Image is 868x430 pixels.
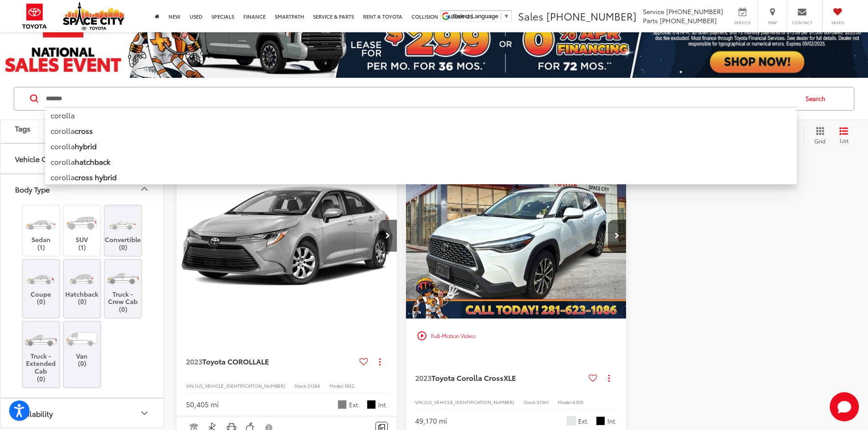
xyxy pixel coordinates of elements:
[501,13,501,20] span: ​
[139,183,150,194] div: Body Type
[453,13,498,20] span: Select Language
[558,399,573,405] span: Model:
[294,382,308,389] span: Stock:
[15,124,31,132] div: Tags
[45,107,797,123] li: corolla
[75,172,117,182] b: cross hybrid
[372,354,388,369] button: Actions
[573,399,584,405] span: 6305
[261,356,269,366] span: LE
[804,126,832,145] button: Grid View
[65,326,99,352] img: Van
[0,174,164,204] button: Body TypeBody Type
[64,210,101,251] label: SUV (1)
[186,356,356,366] a: 2023Toyota COROLLALE
[792,20,812,25] span: Contact
[832,126,855,145] button: List View
[45,154,797,169] li: corolla
[415,399,424,405] span: VIN:
[329,382,344,389] span: Model:
[431,372,503,383] span: Toyota Corolla Cross
[814,137,826,145] span: Grid
[608,374,610,382] span: dropdown dots
[666,7,723,16] span: [PHONE_NUMBER]
[75,125,93,136] b: cross
[518,9,544,23] span: Sales
[601,370,617,386] button: Actions
[176,153,398,319] a: 2023 Toyota COROLLA LE FWD2023 Toyota COROLLA LE FWD2023 Toyota COROLLA LE FWD2023 Toyota COROLLA...
[139,408,150,419] div: Availability
[63,2,124,30] img: Space City Toyota
[379,358,380,365] span: dropdown dots
[415,372,431,383] span: 2023
[106,264,140,290] img: Truck - Crew Cab
[830,392,859,421] button: Toggle Chat Window
[503,372,516,383] span: XLE
[202,356,261,366] span: Toyota COROLLA
[406,153,627,319] div: 2023 Toyota Corolla Cross XLE 0
[15,409,53,418] div: Availability
[827,20,847,25] span: Saved
[660,16,717,25] span: [PHONE_NUMBER]
[45,138,797,154] li: corolla
[24,326,58,352] img: Truck - Extended Cab
[349,400,360,409] span: Ext.
[503,13,509,20] span: ▼
[23,210,60,251] label: Sedan (1)
[105,210,142,251] label: Convertible (0)
[0,113,164,143] button: TagsTags
[23,264,60,305] label: Coupe (0)
[762,20,782,25] span: Map
[406,153,627,319] a: 2023 Toyota Corolla Cross XLE FWD2023 Toyota Corolla Cross XLE FWD2023 Toyota Corolla Cross XLE F...
[65,210,99,236] img: SUV
[367,400,376,409] span: Black
[830,392,859,421] svg: Start Chat
[797,87,838,110] button: Search
[643,16,658,25] span: Parts
[524,399,537,405] span: Stock:
[308,382,320,389] span: S1366
[106,210,140,236] img: Convertible
[608,220,626,252] button: Next image
[344,382,354,389] span: 1852
[64,264,101,305] label: Hatchback (0)
[176,153,398,319] div: 2023 Toyota COROLLA LE 0
[105,264,142,313] label: Truck - Crew Cab (0)
[537,399,549,405] span: S1361
[424,399,514,405] span: [US_VEHICLE_IDENTIFICATION_NUMBER]
[338,400,347,409] span: Classic Silver Metallic
[0,144,164,173] button: Vehicle ConditionVehicle Condition
[406,153,627,319] img: 2023 Toyota Corolla Cross XLE FWD
[453,13,509,20] a: Select Language​
[0,399,164,428] button: AvailabilityAvailability
[415,373,585,383] a: 2023Toyota Corolla CrossXLE
[567,416,576,425] span: Platinum White Pearl Mc.
[546,9,637,23] span: [PHONE_NUMBER]
[24,210,58,236] img: Sedan
[195,382,285,389] span: [US_VEHICLE_IDENTIFICATION_NUMBER]
[186,382,195,389] span: VIN:
[643,7,664,16] span: Service
[75,156,110,167] b: hatchback
[45,169,797,185] li: corolla
[607,417,617,425] span: Int.
[578,417,589,425] span: Ext.
[64,326,101,367] label: Van (0)
[379,220,397,252] button: Next image
[186,399,219,410] div: 50,405 mi
[45,123,797,138] li: corolla
[75,141,97,151] b: hybrid
[65,264,99,290] img: Hatchback
[732,20,753,25] span: Service
[15,185,50,193] div: Body Type
[378,400,388,409] span: Int.
[176,153,398,319] img: 2023 Toyota COROLLA LE FWD
[596,416,605,425] span: Black
[23,326,60,382] label: Truck - Extended Cab (0)
[839,137,848,144] span: List
[45,88,797,110] input: Search by Make, Model, or Keyword
[415,415,447,426] div: 49,170 mi
[24,264,58,290] img: Coupe
[186,356,202,366] span: 2023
